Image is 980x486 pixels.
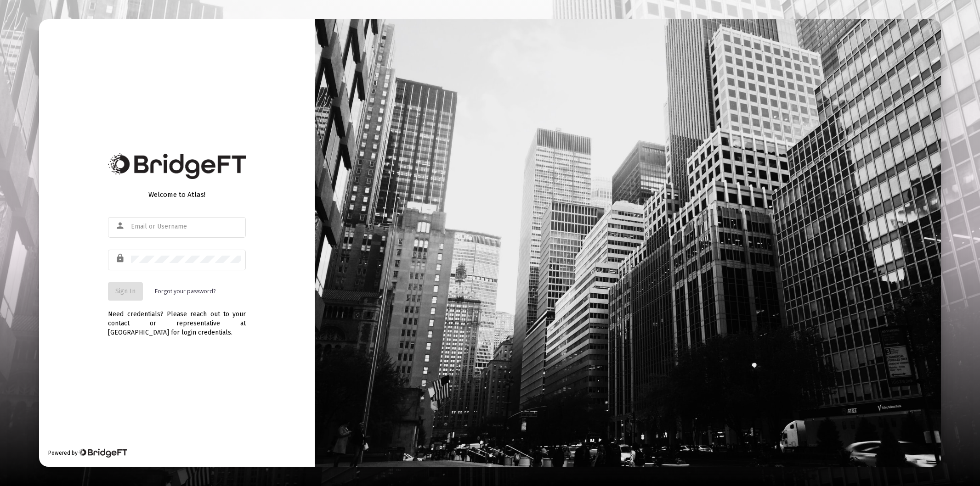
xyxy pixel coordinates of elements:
[115,220,126,231] mat-icon: person
[108,153,246,179] img: Bridge Financial Technology Logo
[115,253,126,264] mat-icon: lock
[108,190,246,199] div: Welcome to Atlas!
[108,282,143,301] button: Sign In
[48,448,127,458] div: Powered by
[131,223,241,230] input: Email or Username
[79,448,127,458] img: Bridge Financial Technology Logo
[155,287,215,296] a: Forgot your password?
[108,301,246,337] div: Need credentials? Please reach out to your contact or representative at [GEOGRAPHIC_DATA] for log...
[115,287,136,295] span: Sign In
